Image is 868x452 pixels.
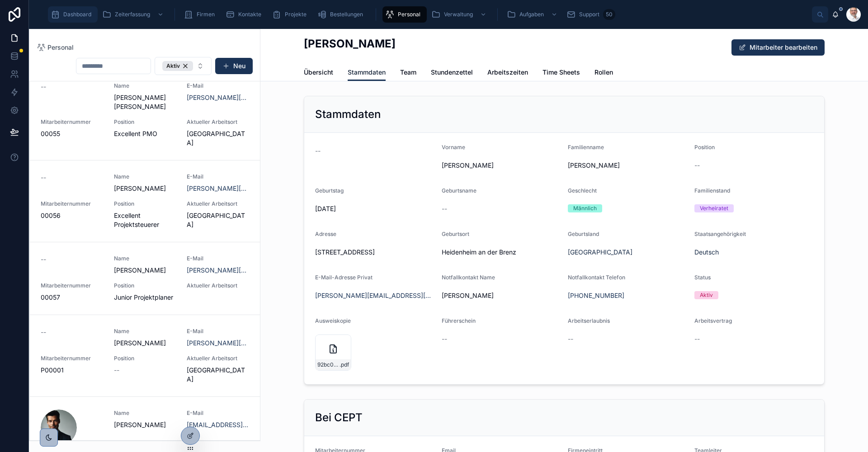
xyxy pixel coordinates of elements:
span: Vorname [442,144,465,151]
span: Führerschein [442,317,476,324]
span: Time Sheets [542,68,580,77]
span: Mitarbeiternummer [41,118,103,126]
a: [PERSON_NAME][EMAIL_ADDRESS][DOMAIN_NAME] [187,93,249,102]
span: E-Mail [187,173,249,180]
span: Stundenzettel [431,68,473,77]
span: [GEOGRAPHIC_DATA] [187,129,249,147]
a: Aufgaben [504,6,562,23]
span: -- [694,334,700,344]
div: Männlich [573,204,597,212]
span: Support [579,11,599,18]
span: Junior Projektplaner [114,293,176,302]
span: -- [315,146,321,155]
span: .pdf [340,361,349,368]
span: Rollen [594,68,613,77]
span: Mitarbeiternummer [41,282,103,289]
span: Aktueller Arbeitsort [187,118,249,126]
span: [PERSON_NAME] [114,339,176,348]
span: -- [41,82,46,91]
span: Arbeitserlaubnis [568,317,610,324]
span: [PERSON_NAME] [442,161,561,170]
span: Team [400,68,416,77]
span: Projekte [285,11,307,18]
span: E-Mail [187,255,249,262]
a: Time Sheets [542,64,580,82]
span: Stammdaten [348,68,386,77]
span: -- [41,173,46,182]
span: Ausweiskopie [315,317,351,324]
span: Position [114,118,176,126]
span: E-Mail-Adresse Privat [315,274,373,281]
span: [STREET_ADDRESS] [315,248,434,257]
span: -- [694,161,700,170]
a: Verwaltung [429,6,491,23]
div: Verheiratet [700,204,728,212]
a: [PERSON_NAME][EMAIL_ADDRESS][DOMAIN_NAME] [315,291,434,300]
span: [PERSON_NAME] [568,161,687,170]
h2: Stammdaten [315,107,381,122]
span: Personal [47,43,74,52]
span: Position [114,282,176,289]
span: Name [114,410,176,417]
span: Übersicht [304,68,333,77]
span: Geburtstag [315,187,344,194]
span: Excellent PMO [114,129,176,138]
span: Aktueller Arbeitsort [187,282,249,289]
span: Mitarbeiternummer [41,355,103,362]
a: --Name[PERSON_NAME]E-Mail[PERSON_NAME][EMAIL_ADDRESS][DOMAIN_NAME]MitarbeiternummerP00001Position... [30,315,260,396]
a: [EMAIL_ADDRESS][DOMAIN_NAME] [187,420,249,429]
span: Position [114,200,176,207]
span: E-Mail [187,410,249,417]
span: -- [41,255,46,264]
span: Geburtsname [442,187,476,194]
span: -- [442,334,447,344]
span: 92bc0c9b-9adc-4b19-918f-59cd96d8cc48-Ausweis [317,361,340,368]
span: -- [568,334,573,344]
span: [GEOGRAPHIC_DATA] [568,248,632,257]
span: Verwaltung [444,11,473,18]
a: [PERSON_NAME][EMAIL_ADDRESS][DOMAIN_NAME] [187,184,249,193]
span: Status [694,274,711,281]
span: [GEOGRAPHIC_DATA] [187,211,249,229]
span: E-Mail [187,82,249,89]
span: Geburtsland [568,231,599,237]
a: Support50 [564,6,618,23]
span: Staatsangehörigkeit [694,231,746,237]
a: Dashboard [48,6,98,23]
span: -- [442,204,447,213]
a: --Name[PERSON_NAME] [PERSON_NAME]E-Mail[PERSON_NAME][EMAIL_ADDRESS][DOMAIN_NAME]Mitarbeiternummer... [30,69,260,160]
span: Bestellungen [330,11,363,18]
span: Name [114,173,176,180]
span: Geburtsort [442,231,469,237]
a: Firmen [181,6,221,23]
a: Personal [382,6,427,23]
span: Geschlecht [568,187,597,194]
span: Familienstand [694,187,730,194]
span: Familienname [568,144,604,151]
button: Neu [215,58,253,74]
div: 50 [603,9,615,20]
div: Aktiv [700,291,713,299]
a: [PERSON_NAME][EMAIL_ADDRESS][DOMAIN_NAME] [187,339,249,348]
span: Notfallkontakt Telefon [568,274,625,281]
a: Stammdaten [348,64,386,81]
span: Position [694,144,715,151]
a: --Name[PERSON_NAME]E-Mail[PERSON_NAME][EMAIL_ADDRESS][DOMAIN_NAME]Mitarbeiternummer00056PositionE... [30,160,260,242]
span: [PERSON_NAME] [442,291,561,300]
a: Projekte [269,6,313,23]
span: [PERSON_NAME] [114,420,176,429]
span: Arbeitszeiten [487,68,528,77]
span: -- [41,328,46,337]
button: Select Button [155,57,212,75]
span: Aktueller Arbeitsort [187,355,249,362]
span: Position [114,355,176,362]
button: Unselect AKTIV [162,61,193,71]
a: Personal [37,43,74,52]
span: Aufgaben [519,11,544,18]
span: E-Mail [187,328,249,335]
a: Bestellungen [315,6,369,23]
span: Mitarbeiternummer [41,200,103,207]
a: [PHONE_NUMBER] [568,291,624,300]
span: Excellent Projektsteuerer [114,211,176,229]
